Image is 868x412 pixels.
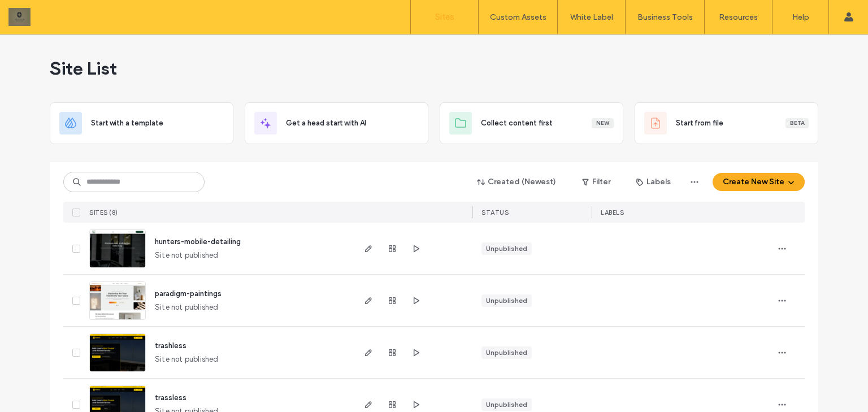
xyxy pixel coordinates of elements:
div: Collect content firstNew [440,102,623,144]
span: Start with a template [91,118,163,129]
span: Site not published [155,250,219,261]
div: New [592,118,614,128]
div: Get a head start with AI [245,102,428,144]
span: Collect content first [481,118,553,129]
label: White Label [570,12,613,22]
label: Custom Assets [490,12,546,22]
div: Beta [785,118,809,128]
a: trassless [155,393,186,402]
span: Get a head start with AI [286,118,366,129]
div: Unpublished [486,400,527,410]
div: Start with a template [50,102,233,144]
span: Site not published [155,354,219,365]
label: Help [792,12,809,22]
button: Labels [626,173,681,191]
a: hunters-mobile-detailing [155,237,241,246]
div: Unpublished [486,348,527,358]
label: Resources [719,12,758,22]
span: Site not published [155,302,219,313]
span: STATUS [481,209,509,216]
div: Unpublished [486,296,527,306]
label: Business Tools [637,12,693,22]
label: Sites [435,12,454,22]
div: Unpublished [486,244,527,254]
button: Create New Site [713,173,805,191]
span: LABELS [601,209,624,216]
button: Filter [571,173,622,191]
span: Start from file [676,118,723,129]
a: paradigm-paintings [155,289,222,298]
div: Start from fileBeta [635,102,818,144]
span: Site List [50,57,117,80]
span: SITES (8) [89,209,118,216]
button: Created (Newest) [467,173,566,191]
a: trashless [155,341,186,350]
